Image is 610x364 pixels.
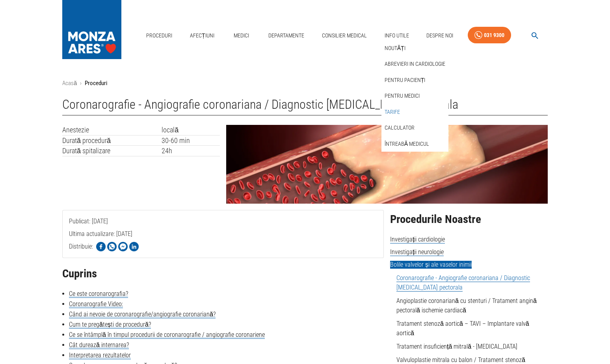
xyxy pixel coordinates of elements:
a: Consilier Medical [319,28,370,44]
a: Coronarografie Video: [69,300,123,308]
a: Cum te pregătești de procedură? [69,321,151,329]
td: Anestezie [62,125,162,135]
div: Întreabă medicul [381,136,448,152]
a: Tratament stenoză aortică – TAVI – Implantare valvă aortică [396,320,529,337]
nav: breadcrumb [62,79,548,88]
img: Share on Facebook Messenger [118,242,128,251]
a: 031 9300 [468,27,511,44]
h2: Cuprins [62,267,384,280]
a: Ce se întâmplă în timpul procedurii de coronarografie / angiografie coronariene [69,331,265,339]
a: Pentru medici [383,89,421,102]
div: Noutăți [381,40,448,56]
a: Medici [229,28,254,44]
a: Când ai nevoie de coronarografie/angiografie coronariană? [69,310,216,318]
span: Ultima actualizare: [DATE] [69,230,132,269]
a: Noutăți [383,42,407,55]
a: Ce este coronarografia? [69,290,128,298]
a: Calculator [383,121,416,134]
img: Share on WhatsApp [107,242,117,251]
a: Tratament insuficiență mitrală - [MEDICAL_DATA] [396,343,517,350]
p: Distribuie: [69,242,93,251]
a: Interpretarea rezultatelor [69,351,131,359]
span: Investigații neurologie [390,248,444,256]
a: Departamente [265,28,307,44]
a: Coronarografie - Angiografie coronariana / Diagnostic [MEDICAL_DATA] pectorala [396,274,530,292]
td: locală [162,125,220,135]
a: Proceduri [143,28,175,44]
a: Pentru pacienți [383,74,427,87]
a: Cât durează internarea? [69,341,129,349]
div: Pentru pacienți [381,72,448,88]
td: 30-60 min [162,135,220,146]
h1: Coronarografie - Angiografie coronariana / Diagnostic [MEDICAL_DATA] pectorala [62,97,548,115]
div: Tarife [381,104,448,120]
a: Întreabă medicul [383,137,431,150]
a: Afecțiuni [187,28,218,44]
li: › [80,79,82,88]
td: Durată procedură [62,135,162,146]
nav: secondary mailbox folders [381,40,448,152]
span: Bolile valvelor și ale vaselor inimii [390,261,472,269]
span: Publicat: [DATE] [69,217,108,256]
a: Acasă [62,80,77,87]
img: Share on LinkedIn [129,242,139,251]
a: Angioplastie coronariană cu stenturi / Tratament angină pectorală ischemie cardiacă [396,297,537,314]
span: Investigații cardiologie [390,236,445,243]
div: Abrevieri in cardiologie [381,56,448,72]
div: 031 9300 [484,30,504,40]
img: Coronarografie - Angiografie coronariana | MONZA ARES [226,125,548,204]
h2: Procedurile Noastre [390,213,548,226]
td: 24h [162,146,220,156]
p: Proceduri [85,79,107,88]
img: Share on Facebook [96,242,106,251]
td: Durată spitalizare [62,146,162,156]
a: Abrevieri in cardiologie [383,58,447,71]
a: Tarife [383,106,402,119]
a: Despre Noi [423,28,456,44]
div: Calculator [381,120,448,136]
div: Pentru medici [381,88,448,104]
a: Info Utile [381,28,412,44]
